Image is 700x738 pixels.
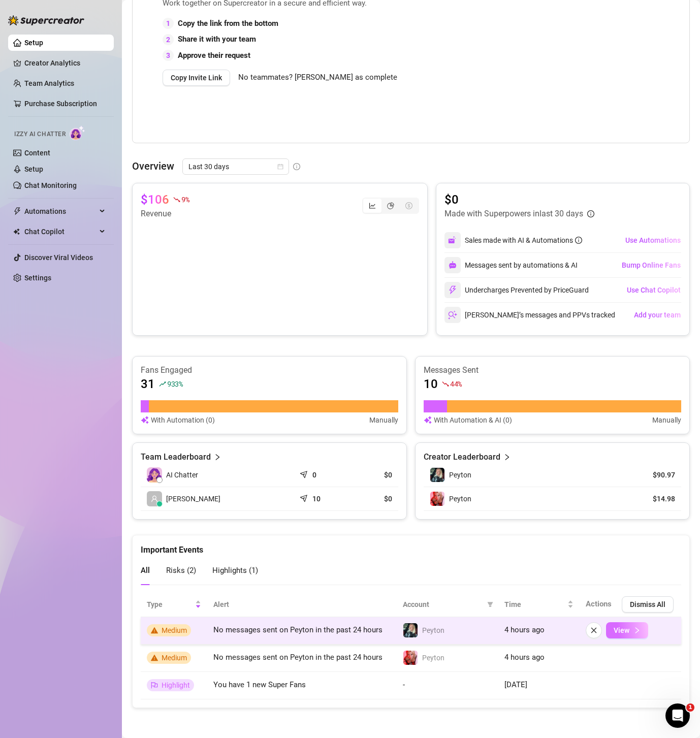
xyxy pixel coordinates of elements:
[627,286,681,294] span: Use Chat Copilot
[162,681,190,689] span: Highlight
[151,627,158,634] span: warning
[634,311,681,319] span: Add your team
[141,365,398,376] article: Fans Engaged
[8,15,84,25] img: logo-BBDzfeDw.svg
[24,253,93,262] a: Discover Viral Videos
[24,149,50,157] a: Content
[207,592,397,617] th: Alert
[430,468,444,482] img: Peyton
[173,196,180,203] span: fall
[424,376,438,392] article: 10
[449,261,457,269] img: svg%3e
[166,469,198,480] span: AI Chatter
[238,72,397,84] span: No teammates? [PERSON_NAME] as complete
[141,451,211,463] article: Team Leaderboard
[24,100,97,108] a: Purchase Subscription
[606,622,648,638] button: View
[151,495,158,502] span: user
[151,414,215,426] article: With Automation (0)
[141,191,169,208] article: $106
[24,274,51,282] a: Settings
[424,451,500,463] article: Creator Leaderboard
[159,380,166,388] span: rise
[141,566,150,575] span: All
[448,285,457,295] img: svg%3e
[652,414,681,426] article: Manually
[141,208,189,220] article: Revenue
[293,163,300,170] span: info-circle
[403,599,483,610] span: Account
[444,257,578,273] div: Messages sent by automations & AI
[622,596,674,613] button: Dismiss All
[178,19,278,28] strong: Copy the link from the bottom
[147,599,193,610] span: Type
[444,191,594,208] article: $0
[277,164,283,170] span: calendar
[353,494,392,504] article: $0
[504,625,545,634] span: 4 hours ago
[622,261,681,269] span: Bump Online Fans
[504,653,545,662] span: 4 hours ago
[24,79,74,87] a: Team Analytics
[487,601,493,607] span: filter
[24,223,97,240] span: Chat Copilot
[166,566,196,575] span: Risks ( 2 )
[444,307,615,323] div: [PERSON_NAME]’s messages and PPVs tracked
[14,130,66,139] span: Izzy AI Chatter
[213,625,383,634] span: No messages sent on Peyton in the past 24 hours
[630,600,665,608] span: Dismiss All
[141,535,681,556] div: Important Events
[633,627,641,634] span: right
[141,376,155,392] article: 31
[498,592,580,617] th: Time
[444,282,589,298] div: Undercharges Prevented by PriceGuard
[214,451,221,463] span: right
[312,470,316,480] article: 0
[166,493,220,504] span: [PERSON_NAME]
[442,380,449,388] span: fall
[312,494,321,504] article: 10
[162,626,187,634] span: Medium
[465,235,582,246] div: Sales made with AI & Automations
[13,207,21,215] span: thunderbolt
[163,50,174,61] div: 3
[633,307,681,323] button: Add your team
[171,74,222,82] span: Copy Invite Link
[629,470,675,480] article: $90.97
[163,34,174,45] div: 2
[422,654,444,662] span: Peyton
[450,379,462,389] span: 44 %
[625,232,681,248] button: Use Automations
[163,70,230,86] button: Copy Invite Link
[24,181,77,189] a: Chat Monitoring
[178,51,250,60] strong: Approve their request
[422,626,444,634] span: Peyton
[213,680,306,689] span: You have 1 new Super Fans
[448,310,457,319] img: svg%3e
[586,599,612,608] span: Actions
[448,236,457,245] img: svg%3e
[141,592,207,617] th: Type
[188,159,283,174] span: Last 30 days
[212,566,258,575] span: Highlights ( 1 )
[151,654,158,661] span: warning
[353,470,392,480] article: $0
[621,257,681,273] button: Bump Online Fans
[503,451,511,463] span: right
[626,282,681,298] button: Use Chat Copilot
[403,623,418,637] img: Peyton
[141,414,149,426] img: svg%3e
[590,627,597,634] span: close
[629,494,675,504] article: $14.98
[403,651,418,665] img: Peyton
[575,237,582,244] span: info-circle
[300,492,310,502] span: send
[300,468,310,478] span: send
[181,195,189,204] span: 9 %
[163,18,174,29] div: 1
[24,39,43,47] a: Setup
[369,414,398,426] article: Manually
[362,198,419,214] div: segmented control
[405,202,412,209] span: dollar-circle
[449,471,471,479] span: Peyton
